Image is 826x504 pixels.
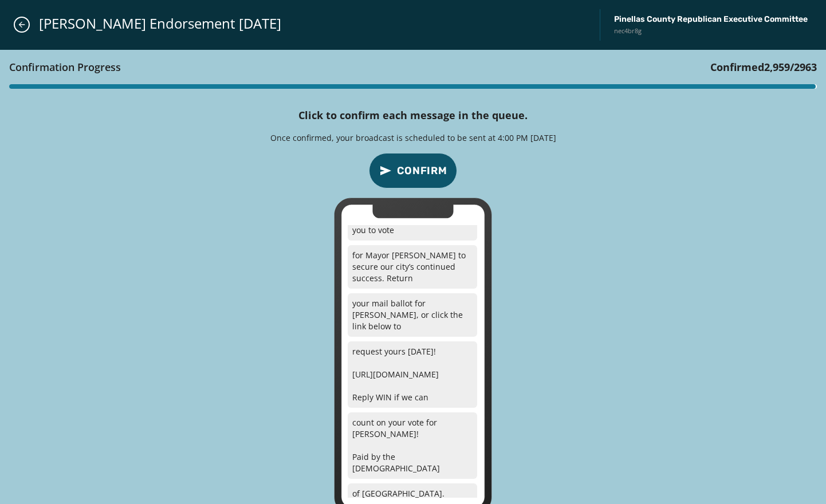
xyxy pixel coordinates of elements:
span: 2,959 [764,60,790,74]
span: Pinellas County Republican Executive Committee [614,14,808,25]
p: Once confirmed, your broadcast is scheduled to be sent at 4:00 PM [DATE] [270,132,556,144]
p: request yours [DATE]! [URL][DOMAIN_NAME] Reply WIN if we can [348,341,477,408]
h4: Click to confirm each message in the queue. [298,107,528,123]
p: for Mayor [PERSON_NAME] to secure our city’s continued success. Return [348,245,477,289]
span: [PERSON_NAME] Endorsement [DATE] [39,14,281,33]
p: your mail ballot for [PERSON_NAME], or click the link below to [348,293,477,337]
button: confirm-p2p-message-button [369,153,457,188]
h3: Confirmed / 2963 [710,59,817,75]
p: count on your vote for [PERSON_NAME]! Paid by the [DEMOGRAPHIC_DATA] [348,412,477,479]
span: Confirm [397,163,447,179]
span: nec4br8g [614,26,808,36]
